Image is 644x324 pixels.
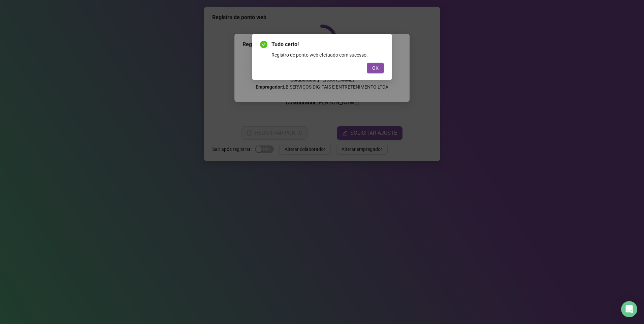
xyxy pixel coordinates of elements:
div: Open Intercom Messenger [621,301,637,317]
button: OK [367,63,384,73]
span: check-circle [260,41,267,48]
span: OK [372,64,379,72]
div: Registro de ponto web efetuado com sucesso. [271,51,384,59]
span: Tudo certo! [271,40,384,48]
